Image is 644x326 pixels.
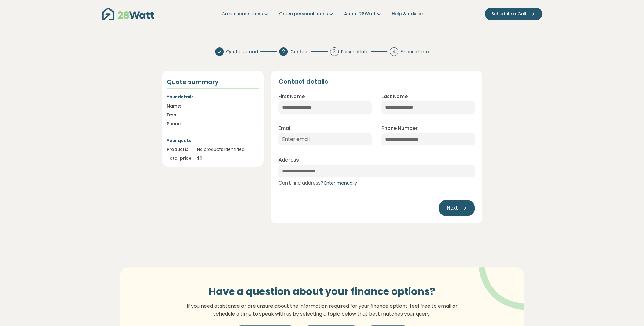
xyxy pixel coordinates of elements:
[167,78,259,86] h4: Quote summary
[183,286,461,297] h3: Have a question about your finance options?
[390,47,398,56] div: 4
[278,125,292,132] label: Email
[381,125,418,132] label: Phone Number
[197,155,259,162] div: $ 0
[290,49,309,55] span: Contact
[439,200,475,216] button: Next
[462,251,542,310] img: vector
[183,302,461,318] p: If you need assistance or are unsure about the information required for your finance options, fee...
[278,156,299,164] label: Address
[102,6,542,22] nav: Main navigation
[278,78,328,85] h2: Contact details
[102,8,154,20] img: 28Watt
[401,49,429,55] span: Financial Info
[279,11,334,17] a: Green personal loans
[381,93,408,100] label: Last Name
[167,155,192,162] div: Total price:
[226,49,258,55] span: Quote Upload
[344,11,382,17] a: About 28Watt
[278,180,475,187] div: Can't find address?
[613,297,644,326] iframe: Chat Widget
[278,93,305,100] label: First Name
[167,146,192,153] div: Products:
[330,47,339,56] div: 3
[167,112,182,118] div: Email:
[221,11,269,17] a: Green home loans
[167,103,182,109] div: Name:
[167,121,182,127] div: Phone:
[167,93,259,100] p: Your details
[278,133,372,145] input: Enter email
[279,47,288,56] div: 2
[485,8,542,20] button: Schedule a Call
[491,11,526,17] span: Schedule a Call
[324,180,357,187] button: Enter manually
[167,137,259,144] p: Your quote
[341,49,369,55] span: Personal Info
[392,11,423,17] a: Help & advice
[447,204,458,212] span: Next
[197,146,259,153] div: No products identified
